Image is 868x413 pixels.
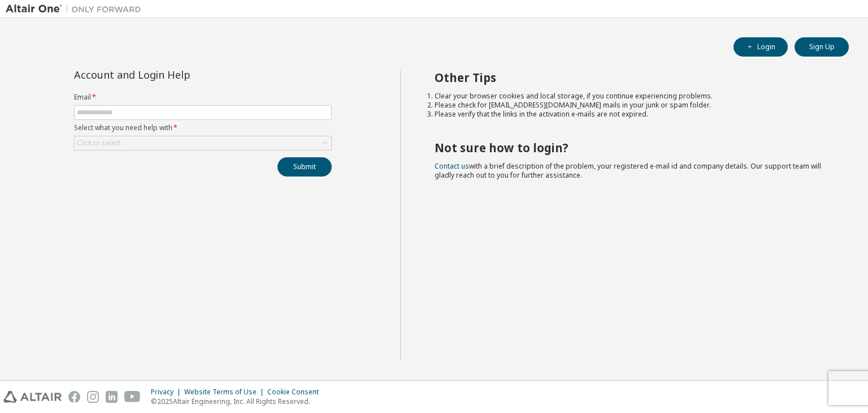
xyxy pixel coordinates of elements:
p: © 2025 Altair Engineering, Inc. All Rights Reserved. [151,397,325,406]
h2: Not sure how to login? [435,140,829,155]
div: Account and Login Help [74,70,280,79]
img: linkedin.svg [106,391,118,403]
div: Click to select [75,136,331,150]
a: Contact us [435,161,469,171]
img: instagram.svg [87,391,99,403]
h2: Other Tips [435,70,829,85]
label: Select what you need help with [74,123,332,132]
li: Please check for [EMAIL_ADDRESS][DOMAIN_NAME] mails in your junk or spam folder. [435,101,829,110]
img: Altair One [6,3,147,15]
div: Click to select [77,139,121,148]
img: youtube.svg [124,391,141,403]
div: Website Terms of Use [184,388,267,397]
div: Cookie Consent [267,388,325,397]
img: altair_logo.svg [3,391,62,403]
img: facebook.svg [68,391,80,403]
button: Submit [277,157,332,177]
div: Privacy [151,388,184,397]
button: Sign Up [795,37,849,57]
label: Email [74,93,332,102]
button: Login [734,37,788,57]
li: Please verify that the links in the activation e-mails are not expired. [435,110,829,119]
li: Clear your browser cookies and local storage, if you continue experiencing problems. [435,92,829,101]
span: with a brief description of the problem, your registered e-mail id and company details. Our suppo... [435,161,821,180]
